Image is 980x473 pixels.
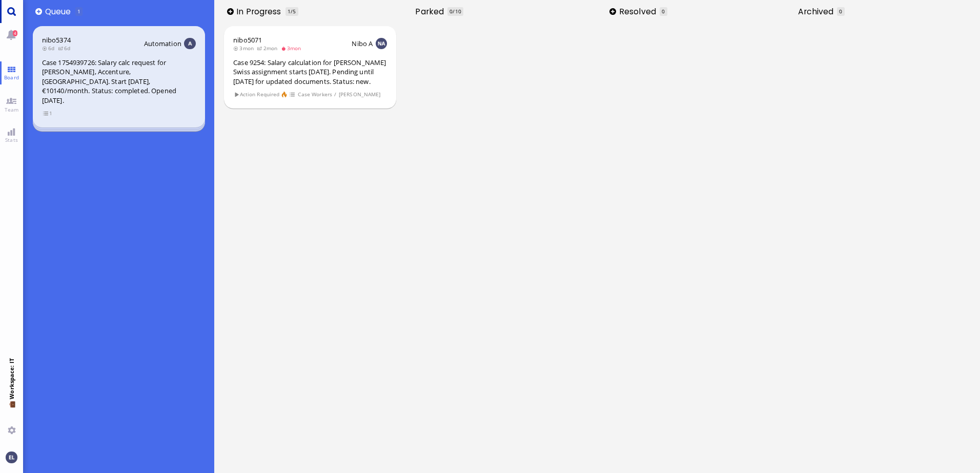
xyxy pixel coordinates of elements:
[42,35,71,45] a: nibo5374
[839,8,842,15] span: 0
[298,90,333,99] span: Case Workers
[2,106,22,113] span: Team
[257,45,280,52] span: 2mon
[45,6,74,17] span: Queue
[352,39,373,48] span: Nibo A
[453,8,461,15] span: /10
[35,8,42,15] button: Add
[288,8,291,15] span: 1
[43,109,53,118] span: view 1 items
[8,399,15,422] span: 💼 Workspace: IT
[58,45,74,52] span: 6d
[281,45,304,52] span: 3mon
[450,8,453,15] span: 0
[2,74,22,81] span: Board
[376,38,387,49] img: NA
[184,38,195,49] img: Aut
[42,45,58,52] span: 6d
[234,90,280,99] span: Action Required
[334,90,337,99] span: /
[233,58,387,87] div: Case 9254: Salary calculation for [PERSON_NAME] Swiss assignment starts [DATE]. Pending until [DA...
[233,35,262,45] a: nibo5071
[662,8,665,15] span: 0
[144,39,181,48] span: Automation
[609,8,616,15] button: Add
[233,45,257,52] span: 3mon
[6,451,17,463] img: You
[236,6,284,17] span: In progress
[42,58,196,105] div: Case 1754939726: Salary calc request for [PERSON_NAME], Accenture, [GEOGRAPHIC_DATA]. Start [DATE...
[227,8,234,15] button: Add
[13,30,17,36] span: 4
[415,6,447,17] span: Parked
[798,6,837,17] span: Archived
[3,136,21,143] span: Stats
[291,8,296,15] span: /5
[338,90,381,99] span: [PERSON_NAME]
[619,6,660,17] span: Resolved
[77,8,80,15] span: 1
